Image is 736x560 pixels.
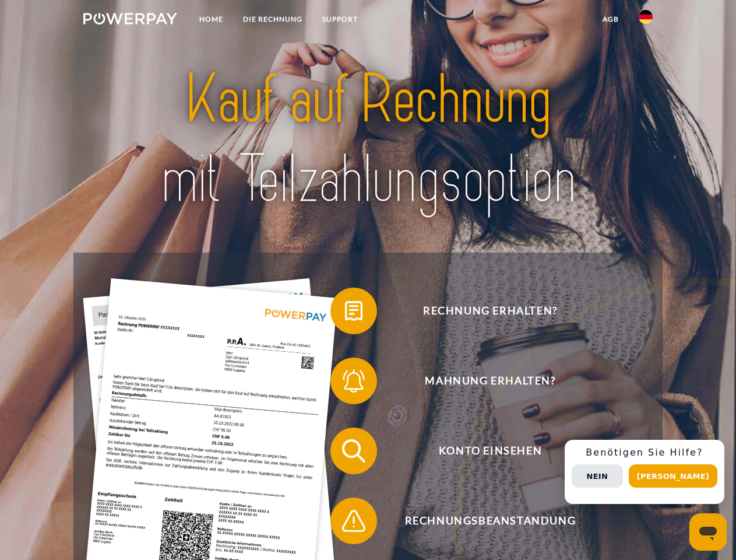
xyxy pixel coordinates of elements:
span: Konto einsehen [347,428,633,474]
button: Mahnung erhalten? [330,358,633,404]
span: Rechnungsbeanstandung [347,498,633,544]
span: Rechnung erhalten? [347,288,633,334]
a: agb [593,9,629,30]
h3: Benötigen Sie Hilfe? [572,447,717,459]
a: SUPPORT [312,9,368,30]
img: de [639,10,653,24]
img: qb_warning.svg [339,506,368,535]
img: qb_search.svg [339,436,368,466]
img: logo-powerpay-white.svg [83,13,177,24]
button: Konto einsehen [330,428,633,474]
button: Rechnungsbeanstandung [330,498,633,544]
button: Rechnung erhalten? [330,288,633,334]
a: DIE RECHNUNG [233,9,312,30]
button: Nein [572,464,623,488]
img: qb_bill.svg [339,296,368,325]
iframe: Schaltfläche zum Öffnen des Messaging-Fensters [689,513,727,551]
img: title-powerpay_de.svg [111,56,625,223]
span: Mahnung erhalten? [347,358,633,404]
a: Home [189,9,233,30]
img: qb_bell.svg [339,366,368,395]
div: Schnellhilfe [565,440,724,504]
button: [PERSON_NAME] [629,464,717,488]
